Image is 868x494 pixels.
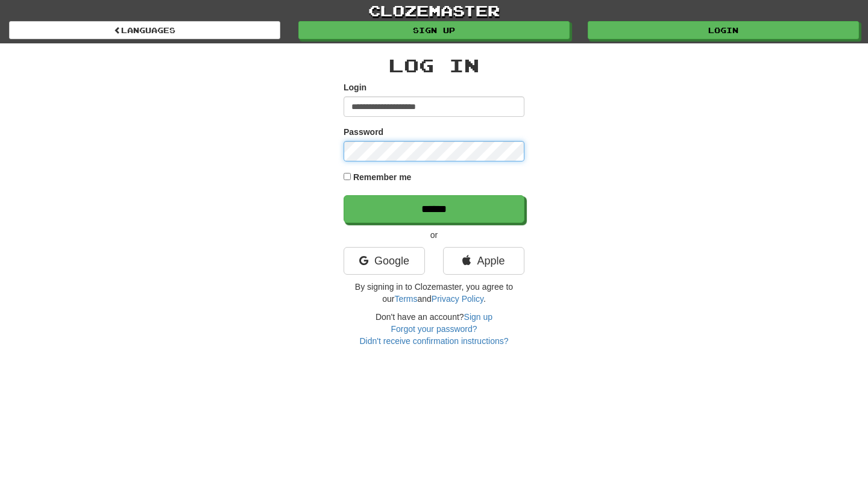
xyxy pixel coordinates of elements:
[443,247,524,275] a: Apple
[344,311,524,347] div: Don't have an account?
[344,247,425,275] a: Google
[344,55,524,75] h2: Log In
[298,21,570,39] a: Sign up
[394,294,417,304] a: Terms
[9,21,280,39] a: Languages
[391,324,477,334] a: Forgot your password?
[588,21,859,39] a: Login
[359,336,508,346] a: Didn't receive confirmation instructions?
[353,171,412,183] label: Remember me
[344,281,524,305] p: By signing in to Clozemaster, you agree to our and .
[344,126,383,138] label: Password
[432,294,483,304] a: Privacy Policy
[464,312,492,322] a: Sign up
[344,229,524,241] p: or
[344,81,366,93] label: Login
